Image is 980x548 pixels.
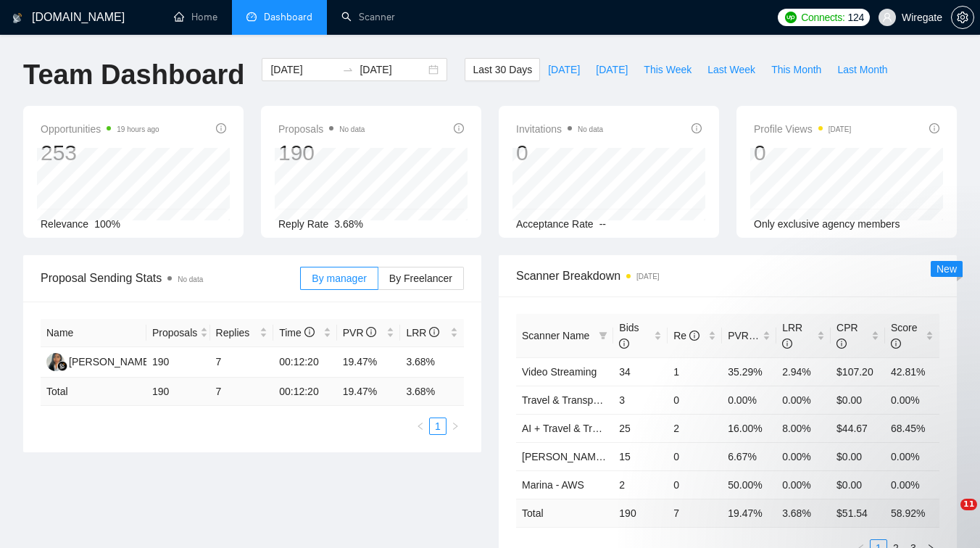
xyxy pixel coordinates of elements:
a: [PERSON_NAME] & Laravel [522,451,651,462]
button: right [447,418,464,435]
td: 7 [668,499,722,527]
input: Start date [270,62,336,78]
time: 19 hours ago [117,125,159,133]
td: 0 [668,442,722,470]
li: Next Page [447,418,464,435]
td: 2 [668,414,722,442]
img: GA [46,353,65,371]
div: 190 [278,139,365,167]
td: $107.20 [831,357,885,386]
span: setting [952,12,973,23]
td: 19.47% [337,347,401,378]
span: New [937,263,957,275]
span: This Month [771,62,821,78]
a: Video Streaming [522,366,597,378]
td: 2.94% [776,357,831,386]
th: Replies [210,319,274,347]
span: No data [178,275,203,283]
a: 1 [430,418,446,434]
td: 42.81% [885,357,939,386]
span: swap-right [342,64,354,75]
li: 1 [429,418,447,435]
td: 19.47 % [722,499,776,527]
td: 35.29% [722,357,776,386]
span: Invitations [516,120,603,138]
th: Name [41,319,146,347]
li: Previous Page [412,418,429,435]
span: Opportunities [41,120,159,138]
td: 19.47 % [337,378,401,406]
span: info-circle [689,331,699,341]
span: Proposals [152,325,197,341]
span: info-circle [216,123,226,133]
span: info-circle [366,327,376,337]
button: This Month [763,58,829,81]
span: By Freelancer [389,273,452,284]
span: Last 30 Days [473,62,532,78]
span: [DATE] [548,62,580,78]
span: Acceptance Rate [516,218,594,230]
td: 7 [210,378,274,406]
span: PVR [343,327,377,339]
span: Bids [619,322,639,349]
span: info-circle [619,339,629,349]
span: Scanner Breakdown [516,267,939,285]
button: [DATE] [588,58,636,81]
button: [DATE] [540,58,588,81]
span: info-circle [454,123,464,133]
td: Total [516,499,613,527]
td: 0.00% [776,386,831,414]
td: $ 51.54 [831,499,885,527]
span: LRR [782,322,802,349]
span: No data [339,125,365,133]
img: upwork-logo.png [785,12,797,23]
span: CPR [836,322,858,349]
span: 11 [960,499,977,510]
time: [DATE] [636,273,659,281]
span: Profile Views [754,120,851,138]
td: 3 [613,386,668,414]
span: -- [599,218,606,230]
span: PVR [728,330,762,341]
button: left [412,418,429,435]
td: 34 [613,357,668,386]
span: By manager [312,273,366,284]
td: 190 [146,378,210,406]
time: [DATE] [829,125,851,133]
td: 58.92 % [885,499,939,527]
td: 0 [668,386,722,414]
span: Dashboard [264,11,312,23]
button: This Week [636,58,699,81]
div: 0 [754,139,851,167]
img: logo [12,7,22,30]
span: info-circle [782,339,792,349]
span: filter [599,331,607,340]
td: 0.00% [885,386,939,414]
div: [PERSON_NAME] [69,354,152,370]
span: to [342,64,354,75]
span: 3.68% [334,218,363,230]
button: Last 30 Days [465,58,540,81]
td: 15 [613,442,668,470]
span: Only exclusive agency members [754,218,900,230]
h1: Team Dashboard [23,58,244,92]
button: setting [951,6,974,29]
td: $0.00 [831,386,885,414]
span: [DATE] [596,62,628,78]
td: 3.68% [400,347,464,378]
span: Proposals [278,120,365,138]
span: info-circle [429,327,439,337]
input: End date [360,62,425,78]
span: info-circle [836,339,847,349]
span: Last Week [707,62,755,78]
td: 00:12:20 [273,347,337,378]
span: No data [578,125,603,133]
button: Last Week [699,58,763,81]
td: 190 [146,347,210,378]
span: Relevance [41,218,88,230]
span: info-circle [304,327,315,337]
span: Time [279,327,314,339]
span: 124 [848,9,864,25]
span: info-circle [692,123,702,133]
td: 1 [668,357,722,386]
